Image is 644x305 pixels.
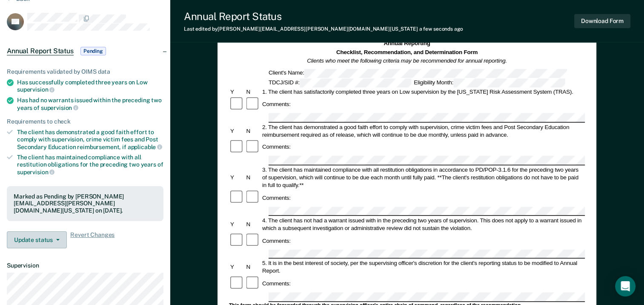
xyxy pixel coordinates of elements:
span: applicable [128,144,162,150]
div: 3. The client has maintained compliance with all restitution obligations in accordance to PD/POP-... [261,166,585,189]
span: a few seconds ago [419,26,463,32]
div: Y [229,127,245,135]
div: Requirements to check [7,118,163,125]
div: Has successfully completed three years on Low [17,79,163,93]
div: The client has demonstrated a good faith effort to comply with supervision, crime victim fees and... [17,129,163,150]
div: Last edited by [PERSON_NAME][EMAIL_ADDRESS][PERSON_NAME][DOMAIN_NAME][US_STATE] [184,26,463,32]
div: Marked as Pending by [PERSON_NAME][EMAIL_ADDRESS][PERSON_NAME][DOMAIN_NAME][US_STATE] on [DATE]. [14,193,157,214]
div: 5. It is in the best interest of society, per the supervising officer's discretion for the client... [261,259,585,275]
strong: Annual Reporting [384,40,430,47]
div: 2. The client has demonstrated a good faith effort to comply with supervision, crime victim fees ... [261,123,585,138]
div: Comments: [261,144,292,151]
em: Clients who meet the following criteria may be recommended for annual reporting. [307,58,507,64]
div: Comments: [261,237,292,245]
div: The client has maintained compliance with all restitution obligations for the preceding two years of [17,154,163,176]
div: N [245,220,261,228]
div: N [245,174,261,181]
div: Y [229,88,245,95]
button: Update status [7,231,67,248]
span: Revert Changes [70,231,114,248]
div: Y [229,220,245,228]
div: Y [229,263,245,271]
div: Requirements validated by OIMS data [7,68,163,75]
div: Open Intercom Messenger [615,276,635,296]
button: Download Form [574,14,630,28]
strong: Checklist, Recommendation, and Determination Form [336,49,478,55]
dt: Supervision [7,262,163,269]
div: N [245,263,261,271]
div: Client's Name: [267,69,568,78]
div: 1. The client has satisfactorily completed three years on Low supervision by the [US_STATE] Risk ... [261,88,585,95]
span: Annual Report Status [7,47,74,55]
div: N [245,88,261,95]
div: Has had no warrants issued within the preceding two years of [17,97,163,111]
span: Pending [80,47,106,55]
div: N [245,127,261,135]
span: supervision [17,169,54,176]
span: supervision [17,86,54,93]
div: Eligibility Month: [412,78,566,87]
div: Comments: [261,101,292,108]
div: Annual Report Status [184,10,463,23]
div: Comments: [261,194,292,201]
div: 4. The client has not had a warrant issued with in the preceding two years of supervision. This d... [261,216,585,232]
div: Y [229,174,245,181]
div: Comments: [261,280,292,288]
div: TDCJ/SID #: [267,78,412,87]
span: supervision [41,104,78,111]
